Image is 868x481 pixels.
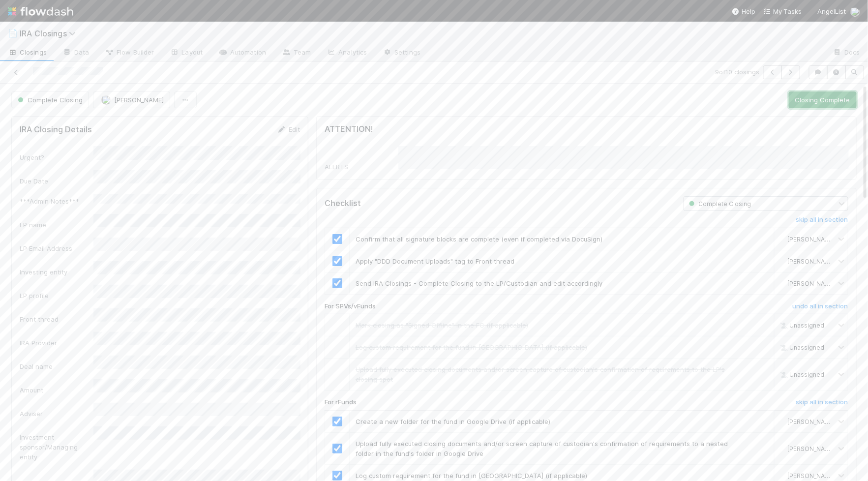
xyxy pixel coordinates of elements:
[793,302,848,310] h6: undo all in section
[325,302,376,310] h6: For SPVs/vFunds
[850,7,860,17] img: avatar_aa70801e-8de5-4477-ab9d-eb7c67de69c1.png
[8,29,18,37] span: 📄
[20,29,81,38] span: IRA Closings
[356,365,725,383] span: Upload fully executed closing documents and/or screen capture of custodian's confirmation of requ...
[105,47,154,57] span: Flow Builder
[789,91,857,108] button: Closing Complete
[825,45,868,61] a: Docs
[20,267,93,277] div: Investing entity
[20,409,93,419] div: Adviser
[20,361,93,371] div: Deal name
[325,398,357,406] h6: For rFunds
[788,472,836,480] span: [PERSON_NAME]
[356,343,587,351] span: Log custom requirement for the fund in [GEOGRAPHIC_DATA] (if applicable)
[796,398,848,406] h6: skip all in section
[20,385,93,395] div: Amount
[319,45,375,61] a: Analytics
[715,67,759,77] span: 9 of 10 closings
[778,235,786,243] img: avatar_aa70801e-8de5-4477-ab9d-eb7c67de69c1.png
[356,257,514,265] span: Apply "DDD Document Uploads" tag to Front thread
[356,235,602,243] span: Confirm that all signature blocks are complete (even if completed via DocuSign)
[796,216,848,224] h6: skip all in section
[20,291,93,301] div: LP profile
[763,7,802,15] span: My Tasks
[93,91,170,108] button: [PERSON_NAME]
[101,95,111,105] img: avatar_aa70801e-8de5-4477-ab9d-eb7c67de69c1.png
[356,321,528,329] span: Mark closing as "Signed Offline" in the FC (if applicable)
[20,152,93,162] div: Urgent?
[788,445,836,452] span: [PERSON_NAME]
[20,125,92,135] h5: IRA Closing Details
[356,279,602,287] span: Send IRA Closings - Complete Closing to the LP/Custodian and edit accordingly
[8,47,47,57] span: Closings
[778,279,786,287] img: avatar_aa70801e-8de5-4477-ab9d-eb7c67de69c1.png
[210,45,274,61] a: Automation
[778,445,786,452] img: avatar_aa70801e-8de5-4477-ab9d-eb7c67de69c1.png
[778,257,786,265] img: avatar_aa70801e-8de5-4477-ab9d-eb7c67de69c1.png
[20,338,93,348] div: IRA Provider
[763,6,802,16] a: My Tasks
[796,216,848,228] a: skip all in section
[356,472,587,480] span: Log custom requirement for the fund in [GEOGRAPHIC_DATA] (if applicable)
[277,125,300,133] a: Edit
[8,3,73,20] img: logo-inverted-e16ddd16eac7371096b0.svg
[778,344,825,351] span: Unassigned
[788,418,836,425] span: [PERSON_NAME]
[11,91,89,108] button: Complete Closing
[793,302,848,314] a: undo all in section
[778,472,786,480] img: avatar_aa70801e-8de5-4477-ab9d-eb7c67de69c1.png
[20,432,93,462] div: Investment sponsor/Managing entity
[325,124,373,134] h5: ATTENTION!
[114,96,164,104] span: [PERSON_NAME]
[20,243,93,253] div: LP Email Address
[796,398,848,410] a: skip all in section
[16,96,83,104] span: Complete Closing
[20,314,93,324] div: Front thread
[375,45,428,61] a: Settings
[97,45,162,61] a: Flow Builder
[687,200,751,208] span: Complete Closing
[788,279,836,287] span: [PERSON_NAME]
[732,6,755,16] div: Help
[325,199,361,209] h5: Checklist
[818,7,846,15] span: AngelList
[778,371,825,378] span: Unassigned
[356,418,550,425] span: Create a new folder for the fund in Google Drive (if applicable)
[20,220,93,230] div: LP name
[788,235,836,242] span: [PERSON_NAME]
[356,440,728,457] span: Upload fully executed closing documents and/or screen capture of custodian's confirmation of requ...
[788,257,836,265] span: [PERSON_NAME]
[162,45,210,61] a: Layout
[778,322,825,329] span: Unassigned
[325,162,398,172] div: ALERTS
[778,418,786,425] img: avatar_aa70801e-8de5-4477-ab9d-eb7c67de69c1.png
[20,176,93,186] div: Due Date
[274,45,319,61] a: Team
[55,45,97,61] a: Data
